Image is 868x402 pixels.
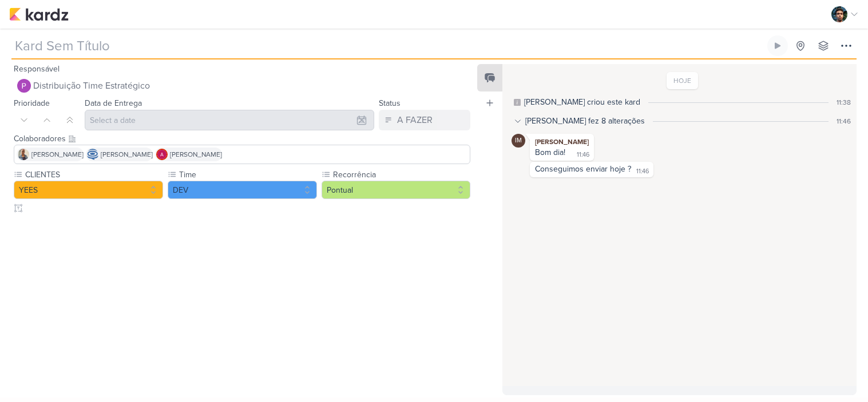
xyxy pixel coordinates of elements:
span: [PERSON_NAME] [170,149,222,160]
div: 11:46 [837,116,851,126]
label: Time [178,169,317,181]
label: Prioridade [14,98,50,108]
button: Distribuição Time Estratégico [14,75,470,96]
div: Este log é visível à todos no kard [514,99,521,106]
img: Iara Santos [18,149,29,160]
button: Pontual [322,181,471,199]
div: 11:46 [577,150,589,160]
img: Alessandra Gomes [156,149,168,160]
label: Data de Entrega [85,98,142,108]
button: YEES [14,181,163,199]
label: Status [379,98,401,108]
span: [PERSON_NAME] [101,149,153,160]
div: Bom dia! [535,148,565,157]
span: Distribuição Time Estratégico [33,79,150,93]
div: Colaboradores [14,133,470,145]
p: IM [515,138,522,144]
input: Kard Sem Título [11,35,765,56]
img: Nelito Junior [831,6,847,22]
button: DEV [168,181,317,199]
input: Select a date [85,110,374,130]
span: [PERSON_NAME] [31,149,84,160]
div: Isabella criou este kard [524,96,640,108]
div: [PERSON_NAME] fez 8 alterações [525,115,645,127]
label: Responsável [14,64,60,74]
div: Conseguimos enviar hoje ? [535,164,631,174]
div: 11:38 [837,97,851,108]
label: CLIENTES [24,169,163,181]
label: Recorrência [332,169,471,181]
div: A FAZER [397,113,433,127]
img: Distribuição Time Estratégico [17,79,31,93]
img: kardz.app [9,7,69,21]
div: Ligar relógio [773,41,782,50]
button: A FAZER [379,110,470,130]
img: Caroline Traven De Andrade [87,149,98,160]
div: [PERSON_NAME] [532,136,592,148]
div: 11:46 [636,167,649,176]
div: Isabella Machado Guimarães [512,134,525,148]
